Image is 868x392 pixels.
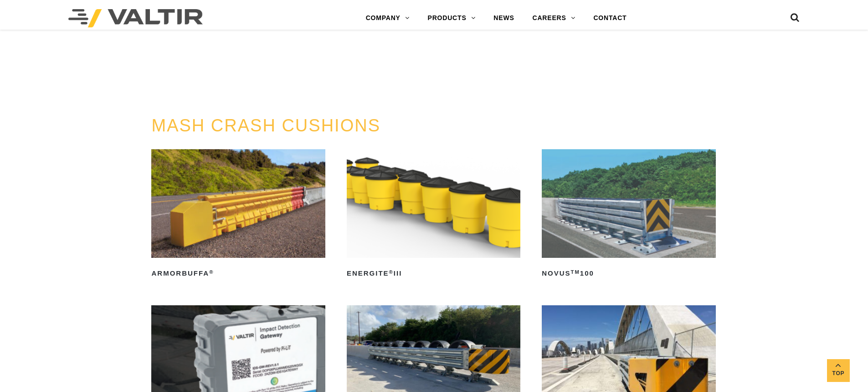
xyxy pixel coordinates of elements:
[584,9,636,27] a: CONTACT
[419,9,485,27] a: PRODUCTS
[484,9,523,27] a: NEWS
[357,9,419,27] a: COMPANY
[827,359,850,382] a: Top
[347,149,520,281] a: ENERGITE®III
[542,149,715,281] a: NOVUSTM100
[542,266,715,281] h2: NOVUS 100
[347,266,520,281] h2: ENERGITE III
[209,269,214,275] sup: ®
[68,9,203,27] img: Valtir
[827,368,850,379] span: Top
[151,149,325,281] a: ArmorBuffa®
[151,116,380,135] a: MASH CRASH CUSHIONS
[389,269,394,275] sup: ®
[151,266,325,281] h2: ArmorBuffa
[524,9,585,27] a: CAREERS
[571,269,580,275] sup: TM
